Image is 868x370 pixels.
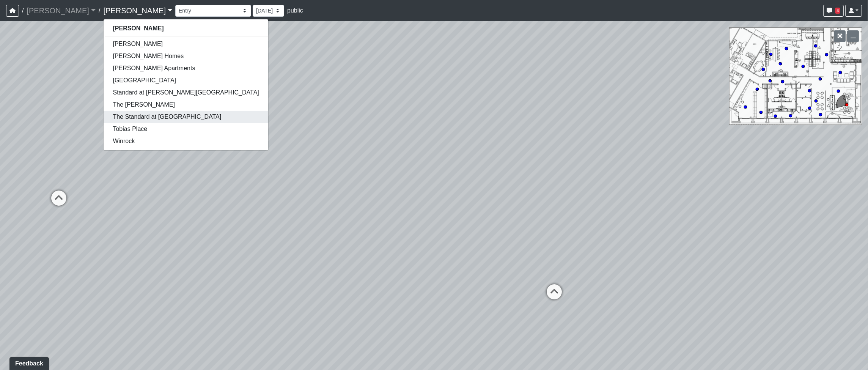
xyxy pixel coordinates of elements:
[823,5,844,17] button: 4
[103,3,172,18] a: [PERSON_NAME]
[96,3,103,18] span: /
[104,74,268,87] a: [GEOGRAPHIC_DATA]
[19,3,27,18] span: /
[104,87,268,99] a: Standard at [PERSON_NAME][GEOGRAPHIC_DATA]
[104,38,268,50] a: [PERSON_NAME]
[113,25,164,31] strong: [PERSON_NAME]
[104,111,268,123] a: The Standard at [GEOGRAPHIC_DATA]
[104,99,268,111] a: The [PERSON_NAME]
[104,135,268,147] a: Winrock
[27,3,96,18] a: [PERSON_NAME]
[104,22,268,35] a: [PERSON_NAME]
[104,50,268,62] a: [PERSON_NAME] Homes
[103,19,268,151] div: [PERSON_NAME]
[104,123,268,135] a: Tobias Place
[104,62,268,74] a: [PERSON_NAME] Apartments
[6,355,50,370] iframe: Ybug feedback widget
[835,8,840,14] span: 4
[287,7,303,14] span: public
